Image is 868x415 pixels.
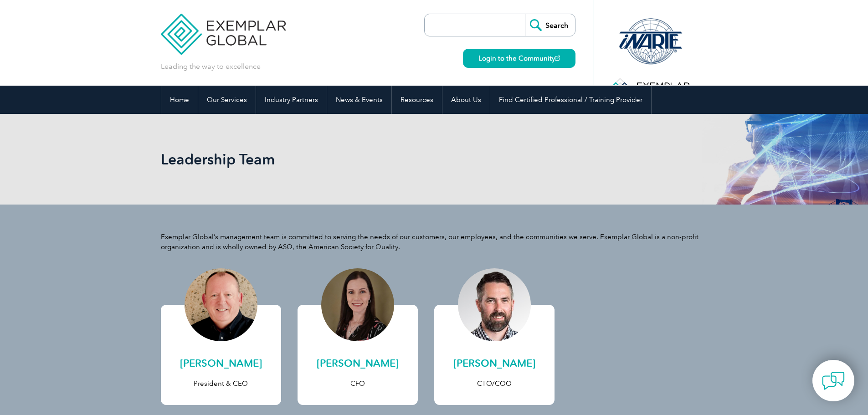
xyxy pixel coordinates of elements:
p: Exemplar Global’s management team is committed to serving the needs of our customers, our employe... [161,232,708,252]
p: CTO/COO [443,379,545,389]
a: Login to the Community [463,49,575,68]
a: News & Events [327,86,391,114]
img: open_square.png [555,56,560,61]
h2: [PERSON_NAME] [170,356,272,371]
p: CFO [307,379,409,389]
h2: [PERSON_NAME] [443,356,545,371]
a: Home [161,86,198,114]
a: About Us [442,86,490,114]
input: Search [525,14,575,36]
a: Industry Partners [256,86,327,114]
img: contact-chat.png [822,369,845,392]
a: [PERSON_NAME] CTO/COO [434,305,555,405]
p: Leading the way to excellence [161,61,261,72]
a: Resources [392,86,442,114]
a: Our Services [198,86,256,114]
a: Find Certified Professional / Training Provider [490,86,651,114]
a: [PERSON_NAME] CFO [298,305,418,405]
p: President & CEO [170,379,272,389]
h1: Leadership Team [161,150,511,168]
h2: [PERSON_NAME] [307,356,409,371]
a: [PERSON_NAME] President & CEO [161,305,281,405]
